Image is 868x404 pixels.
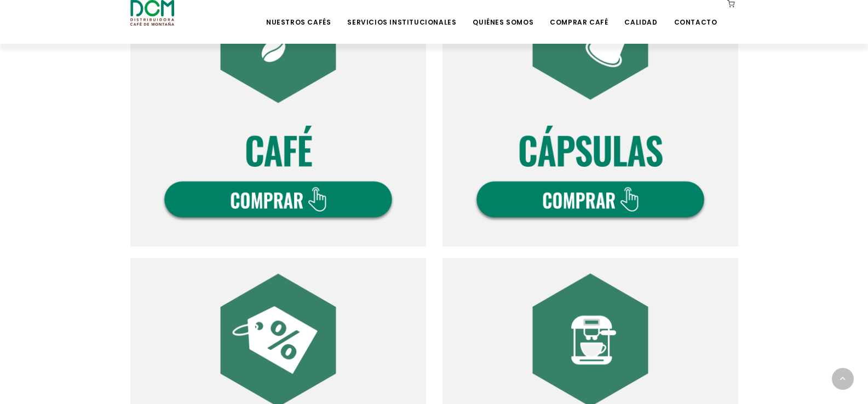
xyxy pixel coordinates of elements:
a: Servicios Institucionales [341,1,463,27]
a: Comprar Café [543,1,614,27]
a: Nuestros Cafés [260,1,337,27]
a: Quiénes Somos [466,1,540,27]
a: Contacto [668,1,724,27]
a: Calidad [618,1,664,27]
